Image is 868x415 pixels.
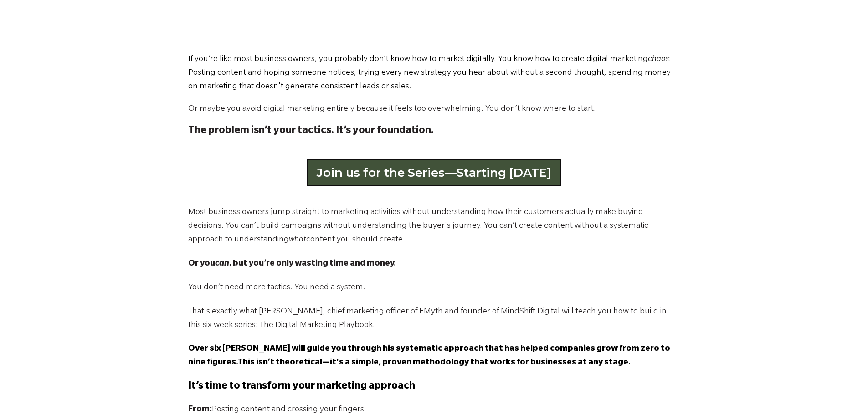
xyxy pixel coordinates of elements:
span: Posting content and crossing your fingers [188,405,364,415]
span: If you’re like most business owners, you probably don’t know how to market digitally. You know ho... [188,55,648,64]
em: can [215,260,229,269]
span: Or maybe you avoid digital marketing entirely because it feels too overwhelming. You don’t know w... [188,105,596,114]
span: Over six [PERSON_NAME] will guide you through his systematic approach that has helped companies g... [188,345,670,368]
a: Join us for the Series—Starting [DATE] [307,159,561,186]
p: That's exactly what [PERSON_NAME], chief marketing officer of EMyth and founder of MindShift Digi... [188,305,680,333]
span: chaos [648,55,669,64]
iframe: Chat Widget [822,371,868,415]
span: : Posting content and hoping someone notices, trying every new strategy you hear about without a ... [188,55,671,92]
p: Most business owners jump straight to marketing activities without understanding how their custom... [188,206,680,247]
strong: The problem isn’t your tactics. It’s your foundation. [188,126,434,137]
strong: From: [188,405,212,415]
span: It’s time to transform your marketing approach [188,381,415,392]
p: You don’t need more tactics. You need a system. [188,281,680,295]
span: This isn’t theoretical—it's a simple, proven methodology that works for businesses at any stage. [237,359,631,368]
strong: , but you’re only wasting time and money. [229,260,396,269]
em: what [289,236,306,245]
strong: Or you [188,260,215,269]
